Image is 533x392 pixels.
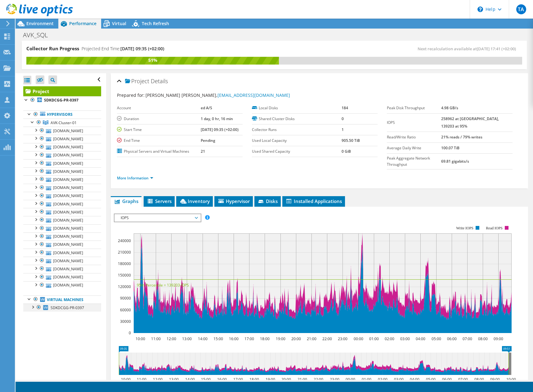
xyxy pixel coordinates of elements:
a: [DOMAIN_NAME] [23,175,101,183]
label: Physical Servers and Virtual Machines [117,148,201,155]
a: [DOMAIN_NAME] [23,208,101,216]
span: Performance [69,20,96,26]
b: Pending [201,138,215,143]
text: 19:00 [275,336,285,341]
a: [DOMAIN_NAME] [23,257,101,265]
text: 10:00 [121,377,130,382]
label: Shared Cluster Disks [252,116,342,122]
b: 905.50 TiB [342,138,360,143]
a: [DOMAIN_NAME] [23,265,101,273]
label: Duration [117,116,201,122]
text: 95th Percentile = 139203 IOPS [137,282,189,288]
label: Account [117,105,201,111]
a: [DOMAIN_NAME] [23,192,101,200]
text: 00:00 [345,377,355,382]
text: 13:00 [182,336,191,341]
text: 06:00 [442,377,451,382]
text: 21:00 [297,377,307,382]
text: 22:00 [313,377,323,382]
text: 240000 [118,238,131,243]
text: 22:00 [322,336,332,341]
text: 03:00 [400,336,410,341]
label: Local Disks [252,105,342,111]
label: IOPS [387,119,441,126]
span: Hypervisor [217,198,250,204]
a: [DOMAIN_NAME] [23,127,101,135]
text: Write IOPS [456,226,473,230]
text: 12:00 [166,336,176,341]
b: 0 GiB [342,149,351,154]
span: SDKDCGG-PR-0397 [51,305,84,310]
text: 10:00 [506,377,516,382]
text: 05:00 [431,336,441,341]
a: Hypervisors [23,110,101,119]
span: AVK-Cluster-01 [51,120,77,125]
text: 60000 [120,307,131,313]
a: [DOMAIN_NAME] [23,232,101,241]
text: 16:00 [217,377,226,382]
text: 21:00 [307,336,316,341]
text: 00:00 [353,336,363,341]
b: 69.81 gigabits/s [441,159,469,164]
b: 184 [342,105,348,110]
text: 02:00 [378,377,387,382]
text: 01:00 [361,377,371,382]
b: 1 [342,127,344,132]
text: 19:00 [265,377,275,382]
text: 120000 [118,284,131,289]
span: [PERSON_NAME] [PERSON_NAME], [146,92,290,98]
a: [DOMAIN_NAME] [23,151,101,159]
span: Servers [147,198,172,204]
h4: Projected End Time: [82,45,164,52]
span: Installed Applications [285,198,342,204]
a: [DOMAIN_NAME] [23,143,101,151]
label: Peak Disk Throughput [387,105,441,111]
b: 1 day, 0 hr, 16 min [201,116,233,121]
text: 14:00 [198,336,207,341]
label: Start Time [117,127,201,133]
text: 09:00 [490,377,499,382]
text: 20:00 [281,377,291,382]
a: More Information [117,175,153,181]
text: 23:00 [338,336,347,341]
text: 13:00 [169,377,178,382]
text: 05:00 [426,377,435,382]
label: Used Local Capacity [252,137,342,144]
b: [DATE] 09:35 (+02:00) [201,127,239,132]
b: 4.98 GB/s [441,105,458,110]
label: Collector Runs [252,127,342,133]
text: 12:00 [153,377,162,382]
text: 11:00 [151,336,160,341]
h1: AVK_SQL [20,32,57,38]
text: 10:00 [135,336,145,341]
a: SDKDCGG-PR-0397 [23,96,101,104]
span: Environment [26,20,54,26]
text: 08:00 [478,336,487,341]
label: Used Shared Capacity [252,148,342,155]
text: 16:00 [229,336,238,341]
span: Disks [258,198,278,204]
a: [EMAIL_ADDRESS][DOMAIN_NAME] [217,92,290,98]
span: Project [125,78,149,84]
text: 17:00 [244,336,254,341]
b: ed A/S [201,105,212,110]
text: 180000 [118,261,131,266]
b: 0 [342,116,344,121]
a: [DOMAIN_NAME] [23,281,101,289]
a: [DOMAIN_NAME] [23,273,101,281]
span: Inventory [179,198,210,204]
label: Average Daily Write [387,145,441,151]
text: 20:00 [291,336,301,341]
label: Prepared for: [117,92,145,98]
span: Next recalculation available at [418,46,519,52]
span: [DATE] 09:35 (+02:00) [120,46,164,52]
a: AVK-Cluster-01 [23,119,101,127]
a: [DOMAIN_NAME] [23,159,101,167]
text: 17:00 [233,377,243,382]
a: [DOMAIN_NAME] [23,216,101,224]
b: 100.07 TiB [441,145,459,151]
a: [DOMAIN_NAME] [23,224,101,232]
text: 90000 [120,295,131,301]
label: Read/Write Ratio [387,134,441,140]
span: Tech Refresh [142,20,169,26]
